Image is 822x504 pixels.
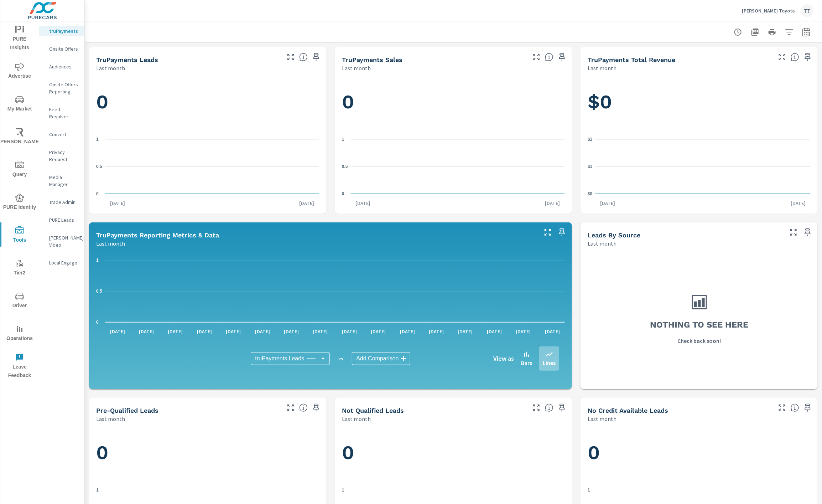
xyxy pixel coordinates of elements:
h5: truPayments Leads [96,56,158,63]
span: Tools [2,226,37,245]
div: truPayments [39,26,84,36]
h5: Pre-Qualified Leads [96,407,158,414]
p: Onsite Offers Reporting [49,81,79,95]
span: My Market [2,95,37,113]
span: PURE Identity [2,194,37,212]
h5: truPayments Total Revenue [588,56,675,63]
button: Make Fullscreen [542,227,553,238]
div: TT [801,4,813,17]
span: Total revenue from sales matched to a truPayments lead. [Source: This data is sourced from the de... [791,53,799,61]
p: Last month [96,239,125,248]
div: truPayments Leads [251,352,330,365]
p: [DATE] [540,328,565,335]
p: Lines [543,359,556,367]
text: $1 [588,164,593,169]
p: [DATE] [105,200,130,207]
text: 1 [96,488,99,493]
text: $1 [588,137,593,142]
div: Trade Admin [39,197,84,207]
span: Add Comparison [356,355,399,362]
div: Add Comparison [352,352,410,365]
p: [DATE] [424,328,449,335]
p: [DATE] [308,328,333,335]
span: PURE Insights [2,25,37,52]
text: 0 [96,320,99,325]
div: Onsite Offers [39,43,84,54]
text: 1 [96,258,99,263]
p: truPayments [49,27,79,35]
h6: View as [493,355,514,362]
span: Save this to your personalized report [311,402,322,413]
p: Privacy Request [49,149,79,163]
span: Save this to your personalized report [802,402,813,413]
text: 1 [342,137,344,142]
span: A lead that has been submitted but has not gone through the credit application process. [791,403,799,412]
div: Onsite Offers Reporting [39,79,84,97]
p: [DATE] [192,328,217,335]
h5: Leads By Source [588,231,640,239]
span: Save this to your personalized report [556,51,568,63]
button: Print Report [765,25,779,39]
span: Leave Feedback [2,353,37,380]
span: Save this to your personalized report [556,227,568,238]
p: [PERSON_NAME] Video [49,234,79,248]
span: Save this to your personalized report [311,51,322,63]
h1: 0 [342,441,565,465]
p: Check back soon! [677,336,721,345]
p: [DATE] [453,328,478,335]
span: Driver [2,292,37,310]
p: Last month [342,415,371,423]
p: [DATE] [294,200,319,207]
h5: truPayments Reporting Metrics & Data [96,231,219,239]
p: Last month [96,415,125,423]
span: Operations [2,325,37,343]
div: Media Manager [39,172,84,190]
button: Make Fullscreen [776,402,788,413]
span: A basic review has been done and has not approved the credit worthiness of the lead by the config... [545,403,553,412]
text: 1 [342,488,344,493]
p: Last month [588,64,616,72]
span: Number of sales matched to a truPayments lead. [Source: This data is sourced from the dealer's DM... [545,53,553,61]
p: [DATE] [351,200,376,207]
text: 0 [342,191,344,196]
button: Make Fullscreen [788,227,799,238]
h1: 0 [96,441,319,465]
span: Tier2 [2,259,37,277]
button: Make Fullscreen [285,402,296,413]
p: [DATE] [221,328,246,335]
p: Last month [342,64,371,72]
p: Last month [588,415,616,423]
p: [DATE] [786,200,811,207]
p: Trade Admin [49,199,79,206]
button: "Export Report to PDF" [748,25,762,39]
p: Audiences [49,63,79,70]
div: Feed Resolver [39,104,84,122]
span: Save this to your personalized report [802,51,813,63]
p: [DATE] [134,328,159,335]
p: vs [330,355,352,362]
button: Apply Filters [782,25,796,39]
p: [PERSON_NAME] Toyota [742,7,795,14]
p: [DATE] [279,328,304,335]
p: [DATE] [105,328,130,335]
p: Feed Resolver [49,106,79,120]
h1: 0 [96,90,319,114]
div: [PERSON_NAME] Video [39,232,84,250]
h5: No Credit Available Leads [588,407,668,414]
p: Bars [521,359,532,367]
text: 1 [96,137,99,142]
p: [DATE] [395,328,420,335]
p: Onsite Offers [49,45,79,52]
p: PURE Leads [49,216,79,223]
p: Local Engage [49,259,79,266]
text: 0.5 [342,164,348,169]
h1: 0 [342,90,565,114]
span: The number of truPayments leads. [299,53,308,61]
span: Save this to your personalized report [556,402,568,413]
text: 0 [96,191,99,196]
button: Make Fullscreen [531,51,542,63]
p: [DATE] [595,200,620,207]
h3: Nothing to see here [650,319,748,331]
div: Audiences [39,61,84,72]
div: PURE Leads [39,215,84,225]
